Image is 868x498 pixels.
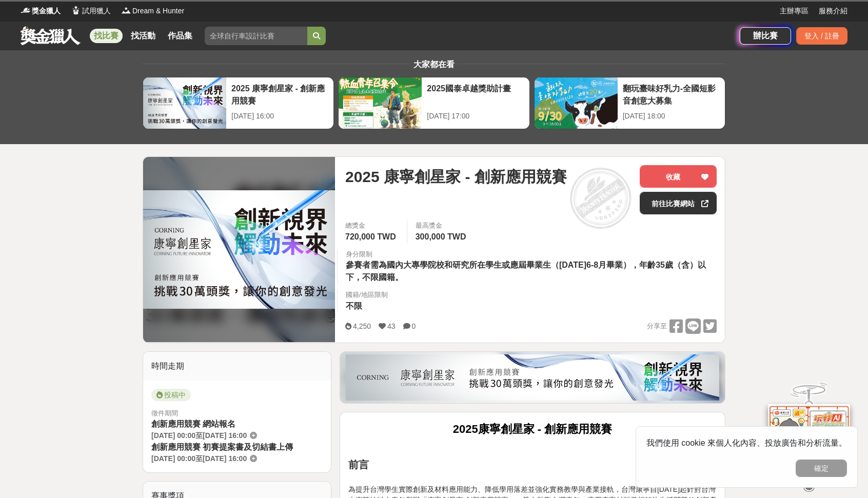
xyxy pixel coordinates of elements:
span: 300,000 TWD [416,232,466,241]
img: d2146d9a-e6f6-4337-9592-8cefde37ba6b.png [768,404,850,472]
span: 2025 康寧創星家 - 創新應用競賽 [345,165,567,188]
span: 720,000 TWD [345,232,396,241]
span: 徵件期間 [151,409,178,417]
a: 2025國泰卓越獎助計畫[DATE] 17:00 [338,77,529,129]
span: 我們使用 cookie 來個人化內容、投放廣告和分析流量。 [646,439,847,447]
span: 0 [412,322,416,330]
div: 2025國泰卓越獎助計畫 [427,83,524,106]
a: 找比賽 [90,29,123,43]
a: 找活動 [127,29,160,43]
span: 投稿中 [151,389,191,401]
span: [DATE] 16:00 [203,454,247,463]
span: [DATE] 00:00 [151,454,195,463]
img: be6ed63e-7b41-4cb8-917a-a53bd949b1b4.png [346,354,719,401]
div: 翻玩臺味好乳力-全國短影音創意大募集 [623,83,720,106]
a: 翻玩臺味好乳力-全國短影音創意大募集[DATE] 18:00 [534,77,725,129]
span: 總獎金 [345,221,399,231]
span: 創新應用競賽 初賽提案書及切結書上傳 [151,443,293,451]
img: Logo [71,5,81,15]
strong: 前言 [348,459,369,470]
a: 服務介紹 [819,6,847,16]
span: 43 [387,322,396,330]
div: 國籍/地區限制 [346,290,388,300]
button: 確定 [796,460,847,477]
a: 辦比賽 [740,27,791,45]
span: 獎金獵人 [32,6,61,16]
span: 4,250 [353,322,371,330]
span: Dream & Hunter [132,6,184,16]
img: Logo [121,5,131,15]
span: 試用獵人 [82,6,111,16]
span: 創新應用競賽 網站報名 [151,420,235,428]
a: 2025 康寧創星家 - 創新應用競賽[DATE] 16:00 [143,77,334,129]
div: 登入 / 註冊 [796,27,847,45]
span: 至 [195,454,203,463]
a: 主辦專區 [780,6,808,16]
img: Cover Image [143,190,335,309]
span: 至 [195,431,203,440]
button: 收藏 [640,165,717,188]
span: 分享至 [647,318,667,334]
span: 大家都在看 [411,60,457,69]
div: 時間走期 [143,352,331,381]
div: [DATE] 18:00 [623,111,720,122]
a: Logo試用獵人 [71,6,111,16]
a: Logo獎金獵人 [21,6,61,16]
span: [DATE] 16:00 [203,431,247,440]
div: 2025 康寧創星家 - 創新應用競賽 [231,83,328,106]
a: 前往比賽網站 [640,192,717,214]
span: [DATE] 00:00 [151,431,195,440]
div: [DATE] 17:00 [427,111,524,122]
input: 全球自行車設計比賽 [205,27,307,45]
div: 身分限制 [346,249,717,260]
div: [DATE] 16:00 [231,111,328,122]
a: 作品集 [164,29,196,43]
span: 參賽者需為國內大專學院校和研究所在學生或應屆畢業生（[DATE]6-8月畢業），年齡35歲（含）以下，不限國籍。 [346,261,706,282]
span: 最高獎金 [416,221,469,231]
a: LogoDream & Hunter [121,6,184,16]
span: 不限 [346,302,362,310]
img: Logo [21,5,31,15]
strong: 2025康寧創星家 - 創新應用競賽 [453,423,613,435]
